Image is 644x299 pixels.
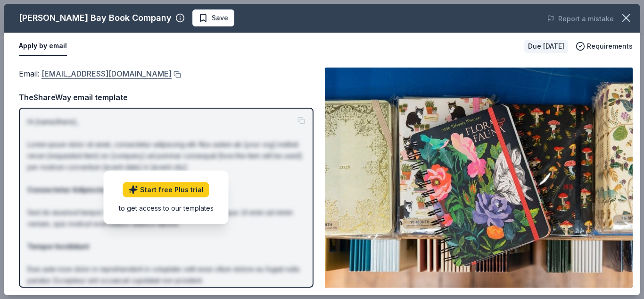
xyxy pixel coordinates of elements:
span: Requirements [587,41,633,52]
div: TheShareWay email template [19,91,314,103]
button: Apply by email [19,36,67,56]
div: Due [DATE] [524,40,568,53]
button: Save [192,9,234,26]
strong: Tempor Incididunt [27,242,89,250]
button: Requirements [576,41,633,52]
strong: Consectetur Adipiscing [27,186,108,194]
a: Start free Plus trial [123,182,209,197]
div: to get access to our templates [119,203,214,213]
a: [EMAIL_ADDRESS][DOMAIN_NAME] [41,68,172,80]
button: Report a mistake [547,13,614,25]
span: Save [212,12,228,24]
div: [PERSON_NAME] Bay Book Company [19,10,172,26]
img: Image for Elliott Bay Book Company [325,68,633,288]
span: Email : [19,69,172,78]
